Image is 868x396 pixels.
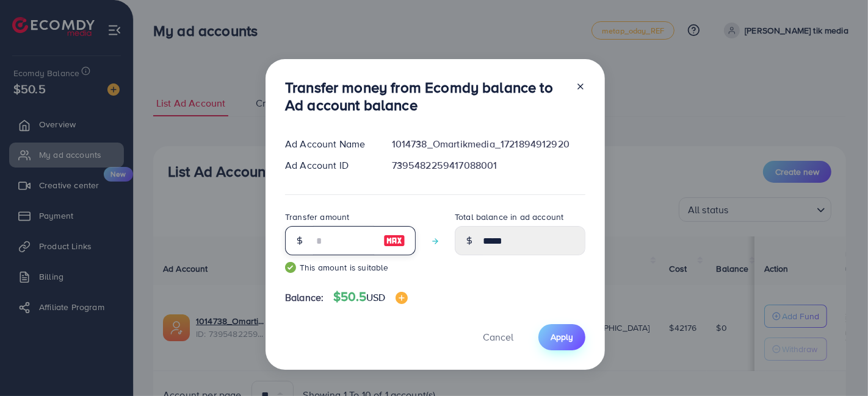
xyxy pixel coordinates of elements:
[483,330,513,344] span: Cancel
[382,158,595,172] div: 7395482259417088001
[551,331,573,343] span: Apply
[396,292,408,304] img: image
[366,291,385,304] span: USD
[275,158,382,172] div: Ad Account ID
[538,324,585,350] button: Apply
[816,341,859,387] iframe: Chat
[285,262,296,273] img: guide
[383,233,405,248] img: image
[468,324,529,350] button: Cancel
[275,137,382,151] div: Ad Account Name
[285,261,416,274] small: This amount is suitable
[285,211,349,223] label: Transfer amount
[285,291,324,305] span: Balance:
[382,137,595,151] div: 1014738_Omartikmedia_1721894912920
[455,211,563,223] label: Total balance in ad account
[285,79,566,114] h3: Transfer money from Ecomdy balance to Ad account balance
[333,289,407,305] h4: $50.5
